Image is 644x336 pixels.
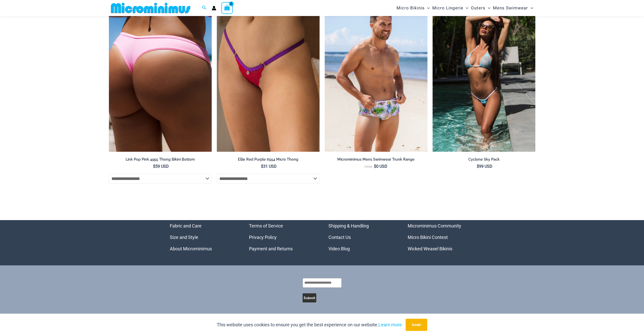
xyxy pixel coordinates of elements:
[397,2,425,14] span: Micro Bikinis
[303,293,316,302] button: Submit
[374,164,387,169] bdi: 0 USD
[109,157,212,164] a: Link Pop Pink 4955 Thong Bikini Bottom
[109,157,212,162] h2: Link Pop Pink 4955 Thong Bikini Bottom
[365,165,373,169] span: From:
[261,164,263,169] span: $
[470,2,492,14] a: OutersMenu ToggleMenu Toggle
[463,2,468,14] span: Menu Toggle
[212,6,216,10] a: Account icon link
[217,321,402,329] p: This website uses cookies to ensure you get the best experience on our website.
[378,322,402,327] a: Learn more
[249,223,283,228] a: Terms of Service
[153,164,169,169] bdi: 59 USD
[408,246,452,251] a: Wicked Weasel Bikinis
[408,235,448,240] a: Micro Bikini Contest
[249,246,293,251] a: Payment and Returns
[325,157,427,162] h2: Microminimus Mens Swimwear Trunk Range
[408,220,474,254] nav: Menu
[395,2,431,14] a: Micro BikinisMenu ToggleMenu Toggle
[249,235,277,240] a: Privacy Policy
[170,246,212,251] a: About Microminimus
[433,157,535,162] h2: Cyclone Sky Pack
[217,157,320,164] a: Ellie Red Purple 6554 Micro Thong
[477,164,479,169] span: $
[221,2,233,14] a: View Shopping Cart, empty
[493,2,528,14] span: Mens Swimwear
[109,2,192,14] img: MM SHOP LOGO FLAT
[328,220,395,254] aside: Footer Widget 3
[170,223,202,228] a: Fabric and Care
[328,246,350,251] a: Video Blog
[433,157,535,164] a: Cyclone Sky Pack
[431,2,470,14] a: Micro LingerieMenu ToggleMenu Toggle
[328,235,351,240] a: Contact Us
[249,220,316,254] aside: Footer Widget 2
[471,2,485,14] span: Outers
[432,2,463,14] span: Micro Lingerie
[325,157,427,164] a: Microminimus Mens Swimwear Trunk Range
[394,1,535,15] nav: Site Navigation
[408,223,461,228] a: Microminimus Community
[328,220,395,254] nav: Menu
[202,5,207,11] a: Search icon link
[374,164,376,169] span: $
[217,157,320,162] h2: Ellie Red Purple 6554 Micro Thong
[261,164,277,169] bdi: 31 USD
[492,2,534,14] a: Mens SwimwearMenu ToggleMenu Toggle
[170,235,198,240] a: Size and Style
[153,164,155,169] span: $
[249,220,316,254] nav: Menu
[170,220,237,254] nav: Menu
[328,223,369,228] a: Shipping & Handling
[425,2,430,14] span: Menu Toggle
[477,164,492,169] bdi: 99 USD
[408,220,474,254] aside: Footer Widget 4
[170,220,237,254] aside: Footer Widget 1
[406,319,427,331] button: Accept
[528,2,533,14] span: Menu Toggle
[485,2,490,14] span: Menu Toggle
